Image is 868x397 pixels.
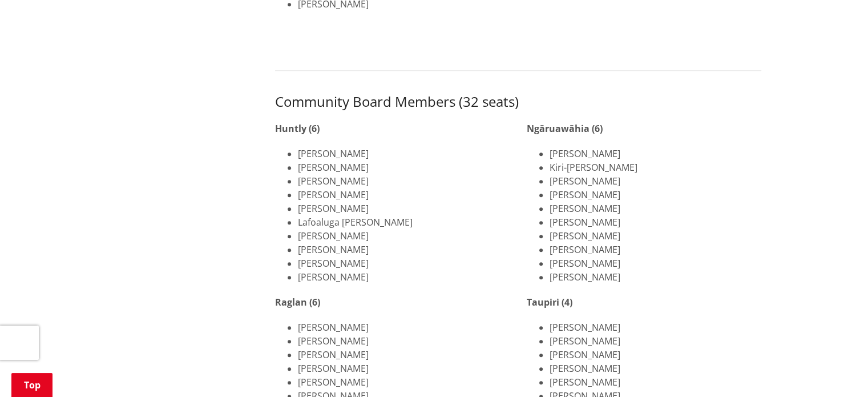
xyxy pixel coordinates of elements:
strong: Raglan (6) [275,296,320,308]
strong: Huntly (6) [275,122,320,135]
li: [PERSON_NAME] [550,229,761,243]
li: [PERSON_NAME] [550,147,761,161]
li: [PERSON_NAME] [298,243,510,256]
a: Top [11,373,53,397]
strong: Ngāruawāhia (6) [527,122,603,135]
li: [PERSON_NAME] [550,243,761,256]
li: [PERSON_NAME] [298,174,510,188]
li: [PERSON_NAME] [550,362,761,375]
iframe: Messenger Launcher [815,349,857,390]
li: [PERSON_NAME] [550,334,761,348]
li: [PERSON_NAME] [298,229,510,243]
li: [PERSON_NAME] [550,202,761,215]
li: [PERSON_NAME] [298,348,510,362]
li: [PERSON_NAME] [298,256,510,270]
li: [PERSON_NAME] [550,188,761,202]
li: [PERSON_NAME] [550,215,761,229]
li: [PERSON_NAME] [298,147,510,161]
h3: Community Board Members (32 seats) [275,94,761,110]
li: [PERSON_NAME] [298,188,510,202]
li: [PERSON_NAME] [298,375,510,389]
li: [PERSON_NAME] [550,320,761,334]
li: [PERSON_NAME] [298,320,510,334]
li: [PERSON_NAME] [298,334,510,348]
li: [PERSON_NAME] [298,202,510,215]
li: Kiri-[PERSON_NAME] [550,161,761,174]
li: [PERSON_NAME] [550,174,761,188]
li: [PERSON_NAME] [550,375,761,389]
li: [PERSON_NAME] [550,348,761,362]
li: [PERSON_NAME] [298,161,510,174]
strong: Taupiri (4) [527,296,572,308]
li: [PERSON_NAME] [298,362,510,375]
li: [PERSON_NAME] [550,256,761,270]
li: [PERSON_NAME] [298,270,510,284]
li: Lafoaluga [PERSON_NAME] [298,215,510,229]
li: [PERSON_NAME] [550,270,761,284]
